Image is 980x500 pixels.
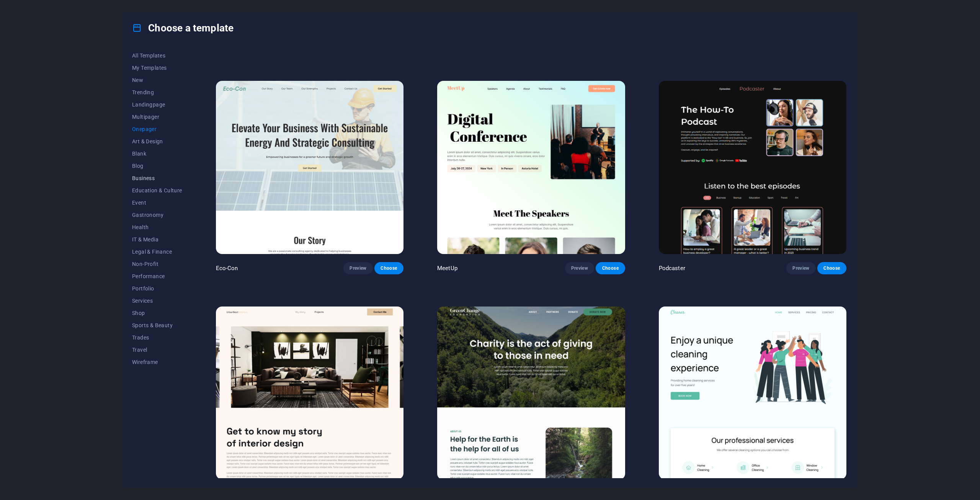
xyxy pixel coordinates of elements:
[132,236,182,243] span: IT & Media
[792,265,809,271] span: Preview
[132,74,182,86] button: New
[381,265,397,271] span: Choose
[132,344,182,356] button: Travel
[132,65,182,71] span: My Templates
[132,209,182,221] button: Gastronomy
[216,264,238,272] p: Eco-Con
[132,22,234,34] h4: Choose a template
[132,224,182,230] span: Health
[216,81,403,254] img: Eco-Con
[132,246,182,258] button: Legal & Finance
[132,160,182,172] button: Blog
[132,175,182,181] span: Business
[132,298,182,304] span: Services
[132,52,182,59] span: All Templates
[132,102,182,108] span: Landingpage
[132,184,182,197] button: Education & Culture
[132,334,182,341] span: Trades
[437,264,457,272] p: MeetUp
[602,265,619,271] span: Choose
[132,111,182,123] button: Multipager
[132,270,182,282] button: Performance
[132,356,182,368] button: Wireframe
[216,307,403,480] img: UrbanNest Interiors
[659,81,846,254] img: Podcaster
[132,187,182,193] span: Education & Culture
[132,123,182,135] button: Onepager
[343,262,372,274] button: Preview
[132,126,182,132] span: Onepager
[132,319,182,331] button: Sports & Beauty
[132,273,182,279] span: Performance
[132,62,182,74] button: My Templates
[350,265,366,271] span: Preview
[132,86,182,98] button: Trending
[374,262,403,274] button: Choose
[132,151,182,157] span: Blank
[132,295,182,307] button: Services
[132,138,182,144] span: Art & Design
[132,310,182,316] span: Shop
[132,331,182,344] button: Trades
[132,282,182,295] button: Portfolio
[132,163,182,169] span: Blog
[132,347,182,353] span: Travel
[132,89,182,95] span: Trending
[132,98,182,111] button: Landingpage
[132,258,182,270] button: Non-Profit
[437,307,625,480] img: Green Change
[596,262,625,274] button: Choose
[132,285,182,292] span: Portfolio
[132,233,182,246] button: IT & Media
[132,135,182,148] button: Art & Design
[437,81,625,254] img: MeetUp
[132,359,182,365] span: Wireframe
[786,262,815,274] button: Preview
[132,212,182,218] span: Gastronomy
[132,148,182,160] button: Blank
[659,264,685,272] p: Podcaster
[817,262,846,274] button: Choose
[823,265,840,271] span: Choose
[659,307,846,480] img: Cleaner
[132,77,182,83] span: New
[132,249,182,255] span: Legal & Finance
[132,172,182,184] button: Business
[132,261,182,267] span: Non-Profit
[132,221,182,233] button: Health
[132,307,182,319] button: Shop
[132,114,182,120] span: Multipager
[132,200,182,206] span: Event
[132,322,182,328] span: Sports & Beauty
[132,197,182,209] button: Event
[132,49,182,62] button: All Templates
[571,265,588,271] span: Preview
[565,262,594,274] button: Preview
